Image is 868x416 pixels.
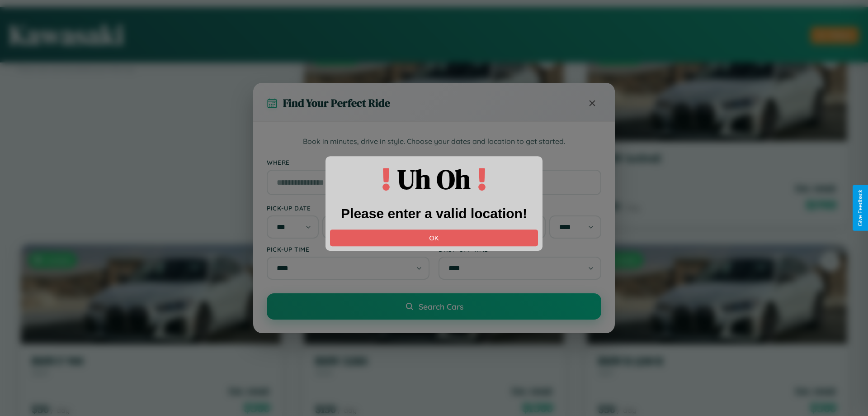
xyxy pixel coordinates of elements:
[267,204,429,212] label: Pick-up Date
[419,301,463,311] span: Search Cars
[439,204,601,212] label: Drop-off Date
[267,158,601,166] label: Where
[283,96,390,110] h3: Find Your Perfect Ride
[267,245,429,253] label: Pick-up Time
[439,245,601,253] label: Drop-off Time
[267,136,601,148] p: Book in minutes, drive in style. Choose your dates and location to get started.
